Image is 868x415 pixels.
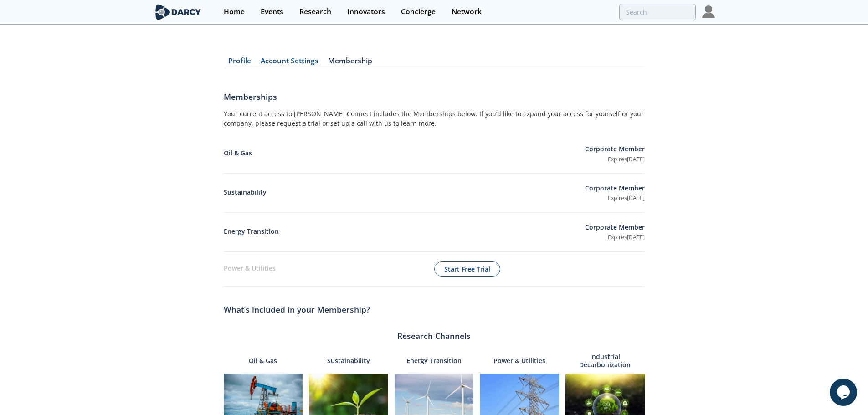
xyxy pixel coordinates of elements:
[619,4,696,20] input: Advanced Search
[493,351,545,370] p: Power & Utilities
[585,144,645,155] p: Corporate Member
[224,330,645,342] div: Research Channels
[224,91,645,109] h1: Memberships
[585,194,645,202] p: Expires [DATE]
[565,351,645,370] p: Industrial Decarbonization
[327,351,370,370] p: Sustainability
[347,8,385,15] div: Innovators
[585,233,645,241] p: Expires [DATE]
[434,261,500,277] button: Start Free Trial
[224,226,585,238] p: Energy Transition
[224,148,585,159] p: Oil & Gas
[224,109,645,134] div: Your current access to [PERSON_NAME] Connect includes the Memberships below. If you’d like to exp...
[224,263,434,275] p: Power & Utilities
[224,299,645,320] div: What’s included in your Membership?
[154,4,203,20] img: logo-wide.svg
[585,183,645,195] p: Corporate Member
[702,5,715,18] img: Profile
[249,351,277,370] p: Oil & Gas
[585,222,645,234] p: Corporate Member
[452,8,482,15] div: Network
[830,379,859,406] iframe: chat widget
[224,57,256,68] a: Profile
[256,57,324,68] a: Account Settings
[401,8,436,15] div: Concierge
[261,8,283,15] div: Events
[224,187,585,199] p: Sustainability
[406,351,462,370] p: Energy Transition
[324,57,377,68] a: Membership
[585,155,645,164] p: Expires [DATE]
[299,8,331,15] div: Research
[224,8,245,15] div: Home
